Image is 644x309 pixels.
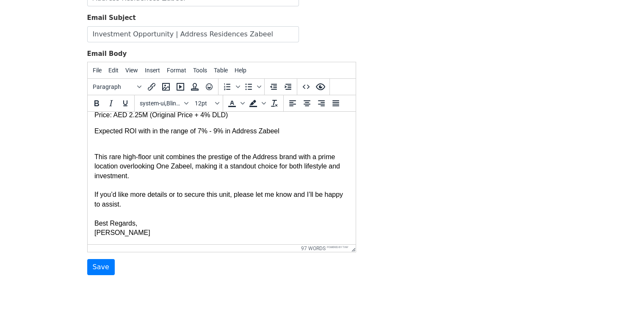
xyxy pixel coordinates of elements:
button: Clear formatting [267,96,282,110]
div: Background color [246,96,267,110]
div: Bullet list [241,80,263,94]
button: Fonts [136,96,191,110]
button: Align left [285,96,300,110]
button: 97 words [301,246,326,251]
iframe: Chat Widget [602,268,644,309]
button: Decrease indent [266,80,281,94]
button: Insert template [188,80,202,94]
span: Format [167,67,186,74]
span: Paragraph [93,83,134,90]
span: View [125,67,138,74]
a: Powered by Tiny [327,246,348,248]
div: Numbered list [220,80,241,94]
button: Insert/edit media [173,80,188,94]
span: Table [214,67,228,74]
button: Preview [313,80,328,94]
span: Edit [108,67,119,74]
span: Insert [145,67,160,74]
span: File [93,67,102,74]
p: Expected ROI with in the range of 7% - 9% in Address Zabeel [7,15,261,34]
button: Source code [299,80,313,94]
iframe: Rich Text Area. Press ALT-0 for help. [88,112,356,244]
button: Underline [118,96,133,110]
span: Help [235,67,246,74]
button: Align right [314,96,329,110]
button: Increase indent [281,80,295,94]
label: Email Body [87,49,127,59]
button: Insert/edit link [144,80,159,94]
button: Insert/edit image [159,80,173,94]
button: Bold [89,96,104,110]
div: Text color [225,96,246,110]
span: system-ui,BlinkMacSystemFont,-apple-system,Segoe UI,Roboto,Oxygen,Ubuntu,Cantarell,Fira Sans,Droi... [140,100,181,107]
button: Emoticons [202,80,216,94]
button: Font sizes [191,96,221,110]
label: Email Subject [87,13,136,23]
button: Justify [329,96,343,110]
p: This rare high-floor unit combines the prestige of the Address brand with a prime location overlo... [7,41,261,126]
input: Save [87,259,115,275]
button: Italic [104,96,118,110]
div: Resize [348,245,356,252]
button: Blocks [89,80,144,94]
button: Align center [300,96,314,110]
span: Tools [193,67,207,74]
span: 12pt [195,100,213,107]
